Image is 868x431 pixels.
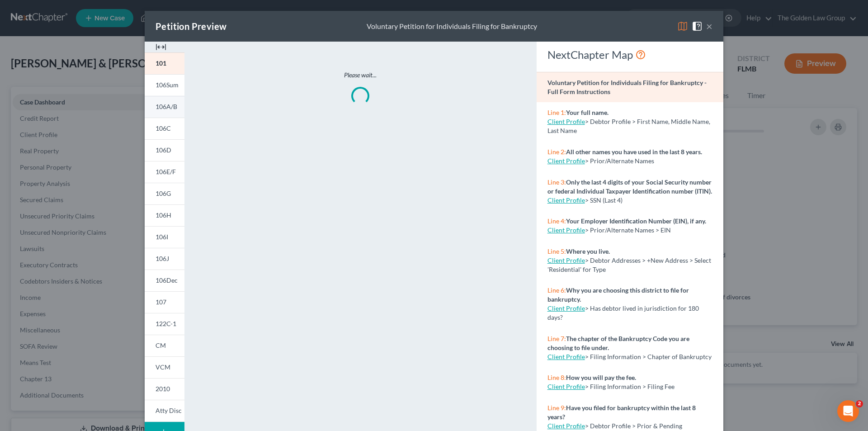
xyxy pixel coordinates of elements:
span: > Has debtor lived in jurisdiction for 180 days? [547,304,699,321]
a: Client Profile [547,226,585,234]
div: NextChapter Map [547,47,712,62]
strong: Voluntary Petition for Individuals Filing for Bankruptcy - Full Form Instructions [547,79,707,95]
img: expand-e0f6d898513216a626fdd78e52531dac95497ffd26381d4c15ee2fc46db09dca.svg [156,42,166,52]
a: 122C-1 [145,313,184,335]
strong: Your full name. [566,109,609,116]
span: Line 7: [547,335,566,342]
span: > Debtor Addresses > +New Address > Select 'Residential' for Type [547,256,711,273]
span: 106G [156,189,171,197]
div: Voluntary Petition for Individuals Filing for Bankruptcy [367,21,537,32]
span: 106D [156,146,171,154]
span: > SSN (Last 4) [585,196,623,204]
a: 106J [145,248,184,270]
strong: Why you are choosing this district to file for bankruptcy. [547,286,689,303]
span: > Debtor Profile > First Name, Middle Name, Last Name [547,118,710,134]
span: Line 8: [547,374,566,381]
a: 107 [145,291,184,313]
span: Line 3: [547,178,566,186]
strong: How you will pay the fee. [566,374,636,381]
span: CM [156,341,166,349]
a: 106Dec [145,270,184,291]
img: map-eea8200ae884c6f1103ae1953ef3d486a96c86aabb227e865a55264e3737af1f.svg [677,21,688,32]
strong: Have you filed for bankruptcy within the last 8 years? [547,404,696,421]
a: Client Profile [547,196,585,204]
p: Please wait... [222,71,498,80]
a: 106A/B [145,96,184,118]
a: 106D [145,139,184,161]
strong: Where you live. [566,247,610,255]
a: 106C [145,118,184,139]
span: > Prior/Alternate Names [585,157,654,165]
a: 106H [145,204,184,226]
a: Client Profile [547,118,585,125]
span: Line 4: [547,217,566,225]
a: Client Profile [547,157,585,165]
span: > Prior/Alternate Names > EIN [585,226,671,234]
span: 2 [856,400,863,407]
a: 106I [145,226,184,248]
strong: Your Employer Identification Number (EIN), if any. [566,217,706,225]
a: CM [145,335,184,356]
span: 106Dec [156,276,178,284]
a: 106E/F [145,161,184,183]
span: Line 1: [547,109,566,116]
a: Client Profile [547,422,585,430]
a: 101 [145,52,184,74]
span: Line 5: [547,247,566,255]
strong: All other names you have used in the last 8 years. [566,148,702,156]
span: 107 [156,298,166,306]
a: Client Profile [547,304,585,312]
a: Client Profile [547,256,585,264]
span: Line 6: [547,286,566,294]
button: × [706,21,712,32]
span: 122C-1 [156,320,176,327]
strong: Only the last 4 digits of your Social Security number or federal Individual Taxpayer Identificati... [547,178,712,195]
span: 106C [156,124,171,132]
a: Client Profile [547,383,585,390]
span: > Filing Information > Chapter of Bankruptcy [585,353,712,360]
span: Line 9: [547,404,566,412]
a: Atty Disc [145,400,184,422]
span: Atty Disc [156,407,182,414]
span: 106A/B [156,103,177,110]
a: 2010 [145,378,184,400]
iframe: Intercom live chat [837,400,859,422]
span: 2010 [156,385,170,393]
span: 106E/F [156,168,176,175]
span: 106I [156,233,168,241]
div: Petition Preview [156,20,226,33]
span: 106Sum [156,81,179,89]
span: > Filing Information > Filing Fee [585,383,675,390]
a: Client Profile [547,353,585,360]
a: 106Sum [145,74,184,96]
span: Line 2: [547,148,566,156]
span: VCM [156,363,170,371]
span: 106J [156,255,169,262]
a: VCM [145,356,184,378]
strong: The chapter of the Bankruptcy Code you are choosing to file under. [547,335,689,351]
span: 106H [156,211,171,219]
a: 106G [145,183,184,204]
img: help-close-5ba153eb36485ed6c1ea00a893f15db1cb9b99d6cae46e1a8edb6c62d00a1a76.svg [692,21,703,32]
span: 101 [156,59,166,67]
